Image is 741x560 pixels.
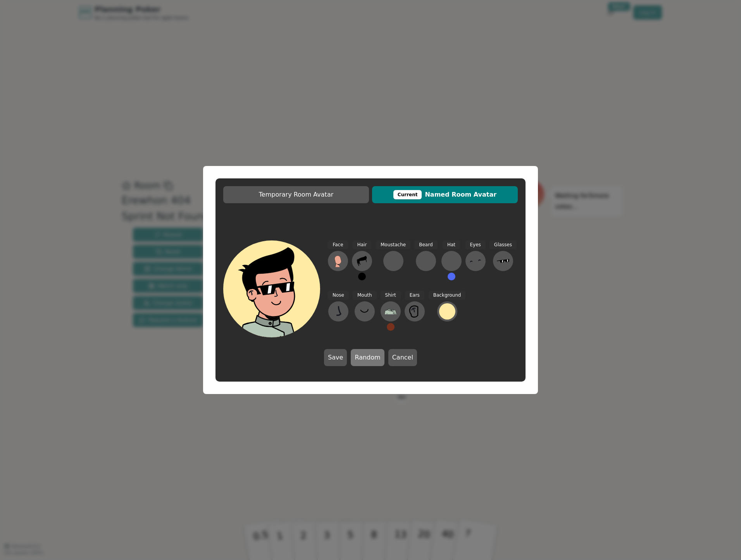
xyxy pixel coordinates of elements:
button: Random [351,349,384,366]
span: Moustache [376,240,410,249]
button: Temporary Room Avatar [223,186,369,203]
span: Shirt [381,291,401,300]
span: Named Room Avatar [376,190,514,199]
span: Nose [328,291,349,300]
span: Hair [353,240,372,249]
span: Beard [414,240,437,249]
span: Eyes [465,240,486,249]
span: Background [429,291,466,300]
span: Glasses [489,240,517,249]
span: Hat [443,240,460,249]
span: Temporary Room Avatar [227,190,365,199]
button: Save [324,349,347,366]
button: Cancel [388,349,417,366]
span: Ears [405,291,424,300]
span: Mouth [353,291,377,300]
div: This avatar will be displayed in dedicated rooms [393,190,422,199]
button: CurrentNamed Room Avatar [372,186,518,203]
span: Face [328,240,348,249]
